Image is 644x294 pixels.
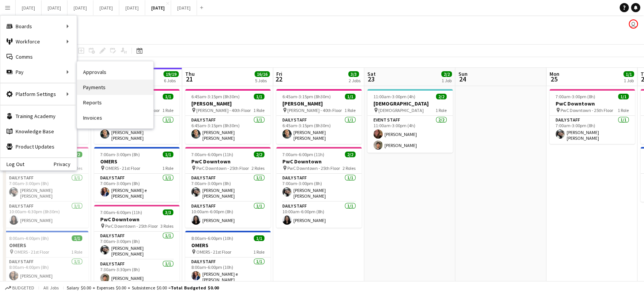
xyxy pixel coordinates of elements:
span: 1/1 [163,152,173,157]
h3: [PERSON_NAME] [185,100,271,107]
span: Mon [549,70,559,77]
a: Privacy [54,161,77,167]
span: 7:00am-3:00pm (8h) [100,152,140,157]
span: 6:45am-3:15pm (8h30m) [191,94,240,99]
app-job-card: 8:00am-4:00pm (8h)1/1OMERS OMERS - 21st Floor1 RoleDaily Staff1/18:00am-4:00pm (8h)[PERSON_NAME] [3,231,88,283]
span: 16/16 [255,71,270,77]
button: [DATE] [67,0,93,15]
app-card-role: Daily Staff1/18:00am-4:00pm (8h)[PERSON_NAME] [3,257,88,283]
app-job-card: 7:00am-3:00pm (8h)1/1PwC Downtown PwC Downtown - 25th Floor1 RoleDaily Staff1/17:00am-3:00pm (8h)... [549,89,635,144]
div: 7:00am-6:00pm (11h)2/2PwC Downtown PwC Downtown - 25th Floor2 RolesDaily Staff1/17:00am-3:00pm (8... [276,147,362,228]
button: [DATE] [16,0,42,15]
span: PwC Downtown - 25th Floor [287,165,340,171]
span: 7:00am-6:00pm (11h) [191,152,233,157]
button: [DATE] [171,0,197,15]
span: 2/2 [436,94,447,99]
span: OMERS - 21st Floor [14,249,49,255]
span: 7:00am-3:00pm (8h) [556,94,595,99]
div: Platform Settings [0,86,77,102]
span: 1/1 [72,235,82,241]
div: Workforce [0,34,77,49]
app-card-role: Daily Staff1/17:00am-3:00pm (8h)[PERSON_NAME] [PERSON_NAME] [276,174,362,202]
h3: PwC Downtown [549,100,635,107]
app-card-role: Daily Staff1/16:45am-3:15pm (8h30m)[PERSON_NAME] [PERSON_NAME] [185,116,271,144]
app-job-card: 7:00am-6:00pm (11h)2/2PwC Downtown PwC Downtown - 25th Floor2 RolesDaily Staff1/17:00am-3:00pm (8... [185,147,271,228]
span: 1 Role [162,165,173,171]
h3: [DEMOGRAPHIC_DATA] [367,100,453,107]
span: Total Budgeted $0.00 [171,285,219,291]
span: 23 [366,75,376,83]
span: 19/19 [163,71,179,77]
span: Budgeted [12,285,34,291]
app-card-role: Event Staff2/211:00am-3:00pm (4h)[PERSON_NAME][PERSON_NAME] [367,116,453,153]
a: Invoices [77,110,153,125]
span: 6:45am-3:15pm (8h30m) [282,94,331,99]
div: Pay [0,64,77,80]
app-card-role: Daily Staff1/16:45am-3:15pm (8h30m)[PERSON_NAME] [PERSON_NAME] [94,116,179,144]
div: Salary $0.00 + Expenses $0.00 + Subsistence $0.00 = [67,285,219,291]
span: 7:00am-6:00pm (11h) [100,209,142,215]
app-card-role: Daily Staff1/17:00am-3:00pm (8h)[PERSON_NAME] [PERSON_NAME] [185,174,271,202]
span: 1/1 [163,94,173,99]
span: PwC Downtown - 25th Floor [196,165,249,171]
div: 5 Jobs [255,78,269,83]
span: 22 [275,75,282,83]
span: 24 [457,75,468,83]
div: 2 Jobs [349,78,360,83]
app-card-role: Daily Staff1/17:30am-3:30pm (8h)[PERSON_NAME] [94,260,179,286]
span: 1/1 [345,94,356,99]
app-card-role: Daily Staff1/17:00am-3:00pm (8h)[PERSON_NAME] [PERSON_NAME] [549,116,635,144]
div: 7:00am-3:00pm (8h)1/1OMERS OMERS - 21st Floor1 RoleDaily Staff1/17:00am-3:00pm (8h)[PERSON_NAME] ... [94,147,179,202]
a: Product Updates [0,139,77,154]
span: OMERS - 21st Floor [105,165,140,171]
a: Comms [0,49,77,64]
app-job-card: 8:00am-6:00pm (10h)1/1OMERS OMERS - 21st Floor1 RoleDaily Staff1/18:00am-6:00pm (10h)[PERSON_NAME... [185,231,271,286]
button: [DATE] [145,0,171,15]
span: 1/1 [623,71,634,77]
span: Thu [185,70,195,77]
a: Training Academy [0,109,77,124]
div: Boards [0,19,77,34]
div: 1 Job [624,78,634,83]
span: 8:00am-4:00pm (8h) [9,235,49,241]
span: 25 [548,75,559,83]
app-card-role: Daily Staff1/16:45am-3:15pm (8h30m)[PERSON_NAME] [PERSON_NAME] [276,116,362,144]
button: Budgeted [4,284,35,292]
span: 1/1 [254,94,264,99]
span: 1 Role [618,107,629,113]
span: 1 Role [71,249,82,255]
div: 1 Job [442,78,452,83]
app-card-role: Daily Staff1/18:00am-6:00pm (10h)[PERSON_NAME] e [PERSON_NAME] [185,257,271,286]
a: Knowledge Base [0,124,77,139]
h3: OMERS [94,158,179,165]
span: Sun [458,70,468,77]
h3: OMERS [3,242,88,249]
span: 3 Roles [160,223,173,229]
span: 1 Role [253,249,264,255]
span: PwC Downtown - 25th Floor [105,223,158,229]
a: Reports [77,95,153,110]
span: 3/3 [163,209,173,215]
h3: PwC Downtown [94,216,179,223]
app-card-role: Daily Staff1/110:00am-6:00pm (8h)[PERSON_NAME] [185,202,271,228]
span: 2/2 [345,152,356,157]
span: 1 Role [253,107,264,113]
app-job-card: 7:00am-6:30pm (11h30m)2/2PwC Downtown PwC Downtown - 25th Floor2 RolesDaily Staff1/17:00am-3:00pm... [3,147,88,228]
app-job-card: 6:45am-3:15pm (8h30m)1/1[PERSON_NAME] [PERSON_NAME] - 40th Floor1 RoleDaily Staff1/16:45am-3:15pm... [185,89,271,144]
span: 1 Role [436,107,447,113]
app-card-role: Daily Staff1/110:00am-6:00pm (8h)[PERSON_NAME] [276,202,362,228]
span: [PERSON_NAME] - 40th Floor [196,107,251,113]
span: All jobs [42,285,60,291]
h3: PwC Downtown [276,158,362,165]
app-card-role: Daily Staff1/17:00am-3:00pm (8h)[PERSON_NAME] [PERSON_NAME] [3,174,88,202]
span: 1/1 [618,94,629,99]
a: Payments [77,80,153,95]
button: [DATE] [119,0,145,15]
span: [PERSON_NAME] - 40th Floor [287,107,342,113]
span: 8:00am-6:00pm (10h) [191,235,233,241]
span: 1 Role [344,107,356,113]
